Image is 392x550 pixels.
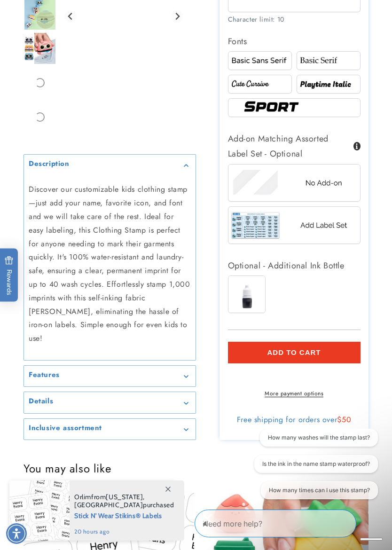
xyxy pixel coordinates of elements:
[74,493,91,501] span: Orlim
[228,166,360,199] img: No Add-on
[24,155,196,176] summary: Description
[242,429,383,508] iframe: Gorgias live chat conversation starters
[171,10,184,23] button: Next slide
[337,414,342,425] span: $
[24,32,56,65] img: null
[228,131,361,162] div: Add-on Matching Assorted Label Set - Optional
[24,32,56,65] div: Go to slide 6
[298,79,359,89] img: Radio button
[74,501,143,509] span: [GEOGRAPHIC_DATA]
[29,397,53,406] h2: Details
[228,389,361,398] a: More payment options
[228,415,361,424] div: Free shipping for orders over
[106,493,143,501] span: [US_STATE]
[29,424,102,433] h2: Inclusive assortment
[195,506,383,541] iframe: Gorgias Floating Chat
[29,183,191,346] p: Discover our customizable kids clothing stamp—just add your name, favorite icon, and font and we ...
[5,256,14,295] span: Rewards
[229,55,290,66] img: Radio button
[24,66,56,99] div: Go to slide 7
[298,55,359,66] img: Radio button
[228,342,361,363] button: Add to cart
[24,419,196,440] summary: Inclusive assortment
[24,392,196,413] summary: Details
[229,79,290,89] img: Radio button
[342,414,351,425] span: 50
[24,366,196,387] summary: Features
[228,258,361,273] div: Optional - Additional Ink Bottle
[228,34,361,49] div: Fonts
[24,461,368,476] h2: You may also like
[74,509,174,521] span: Stick N' Wear Stikins® Labels
[6,523,27,544] div: Accessibility Menu
[228,209,360,242] img: Add Label Set
[29,159,70,169] h2: Description
[228,15,361,24] div: Character limit: 10
[29,370,60,380] h2: Features
[74,493,174,509] span: from , purchased
[228,276,265,313] img: Ink Bottle
[24,135,56,168] div: Go to slide 9
[24,101,56,134] div: Go to slide 8
[64,10,77,23] button: Previous slide
[267,348,321,357] span: Add to cart
[74,527,174,536] span: 20 hours ago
